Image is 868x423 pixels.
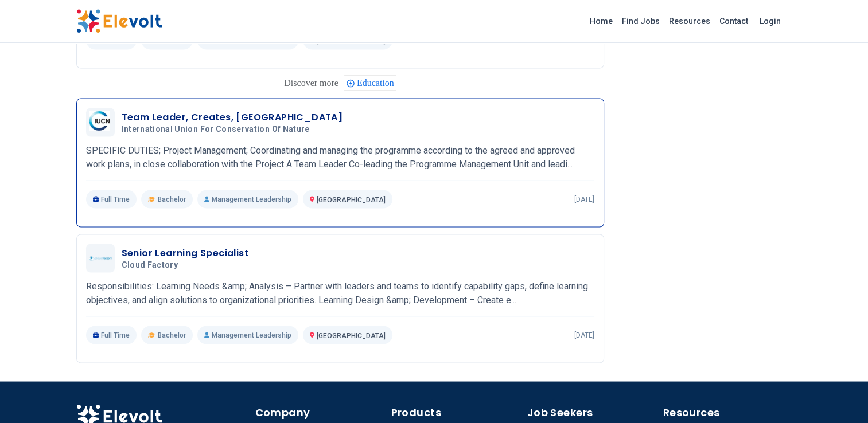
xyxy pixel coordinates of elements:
[391,404,520,420] h4: Products
[617,12,664,30] a: Find Jobs
[158,194,186,203] span: Bachelor
[86,108,594,208] a: International Union for Conservation of NatureTeam Leader, Creates, [GEOGRAPHIC_DATA]Internationa...
[317,195,386,203] span: [GEOGRAPHIC_DATA]
[158,330,186,339] span: Bachelor
[89,111,112,134] img: International Union for Conservation of Nature
[527,404,656,420] h4: Job Seekers
[197,190,298,208] p: Management Leadership
[663,404,792,420] h4: Resources
[574,194,594,203] p: [DATE]
[585,12,617,30] a: Home
[664,12,715,30] a: Resources
[86,244,594,344] a: Cloud FactorySenior Learning SpecialistCloud FactoryResponsibilities: Learning Needs &amp; Analys...
[574,330,594,339] p: [DATE]
[122,110,343,124] h3: Team Leader, Creates, [GEOGRAPHIC_DATA]
[255,404,384,420] h4: Company
[715,12,753,30] a: Contact
[86,190,137,208] p: Full Time
[357,78,398,88] span: Education
[344,75,396,91] div: Education
[317,331,386,339] span: [GEOGRAPHIC_DATA]
[197,326,298,344] p: Management Leadership
[122,124,310,134] span: International Union for Conservation of Nature
[122,260,178,270] span: Cloud Factory
[284,75,338,91] div: These are topics related to the article that might interest you
[86,279,594,307] p: Responsibilities: Learning Needs &amp; Analysis – Partner with leaders and teams to identify capa...
[122,246,248,260] h3: Senior Learning Specialist
[86,143,594,171] p: SPECIFIC DUTIES; Project Management; Coordinating and managing the programme according to the agr...
[811,368,868,423] iframe: Chat Widget
[76,9,162,33] img: Elevolt
[86,326,137,344] p: Full Time
[89,256,112,260] img: Cloud Factory
[753,10,788,33] a: Login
